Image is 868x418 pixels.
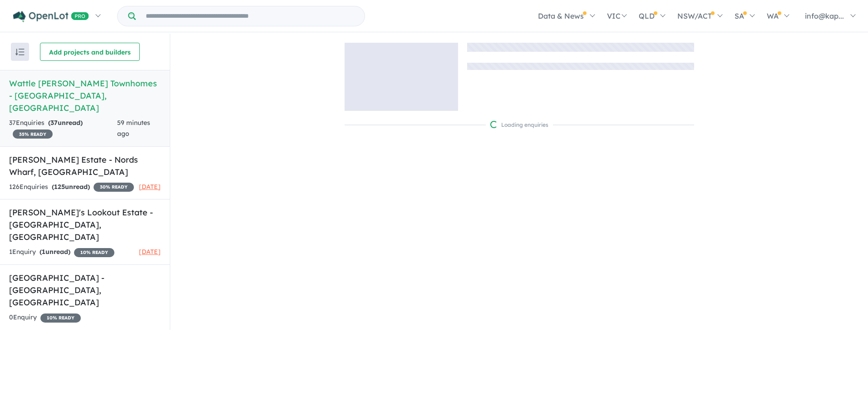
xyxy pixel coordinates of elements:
[54,183,65,191] span: 125
[9,206,161,243] h5: [PERSON_NAME]'s Lookout Estate - [GEOGRAPHIC_DATA] , [GEOGRAPHIC_DATA]
[74,248,114,257] span: 10 % READY
[52,183,90,191] strong: ( unread)
[9,77,161,114] h5: Wattle [PERSON_NAME] Townhomes - [GEOGRAPHIC_DATA] , [GEOGRAPHIC_DATA]
[40,313,81,323] span: 10 % READY
[40,43,140,61] button: Add projects and builders
[9,312,81,323] div: 0 Enquir y
[9,118,117,139] div: 37 Enquir ies
[490,120,548,129] div: Loading enquiries
[39,248,70,256] strong: ( unread)
[805,11,844,20] span: info@kap...
[9,272,161,309] h5: [GEOGRAPHIC_DATA] - [GEOGRAPHIC_DATA] , [GEOGRAPHIC_DATA]
[48,119,83,127] strong: ( unread)
[50,119,58,127] span: 37
[117,119,150,138] span: 59 minutes ago
[9,154,161,178] h5: [PERSON_NAME] Estate - Nords Wharf , [GEOGRAPHIC_DATA]
[9,182,134,193] div: 126 Enquir ies
[94,183,134,192] span: 30 % READY
[139,248,161,256] span: [DATE]
[9,247,114,258] div: 1 Enquir y
[139,183,161,191] span: [DATE]
[138,6,363,26] input: Try estate name, suburb, builder or developer
[13,129,53,139] span: 35 % READY
[15,49,25,55] img: sort.svg
[13,11,89,22] img: Openlot PRO Logo White
[42,248,45,256] span: 1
